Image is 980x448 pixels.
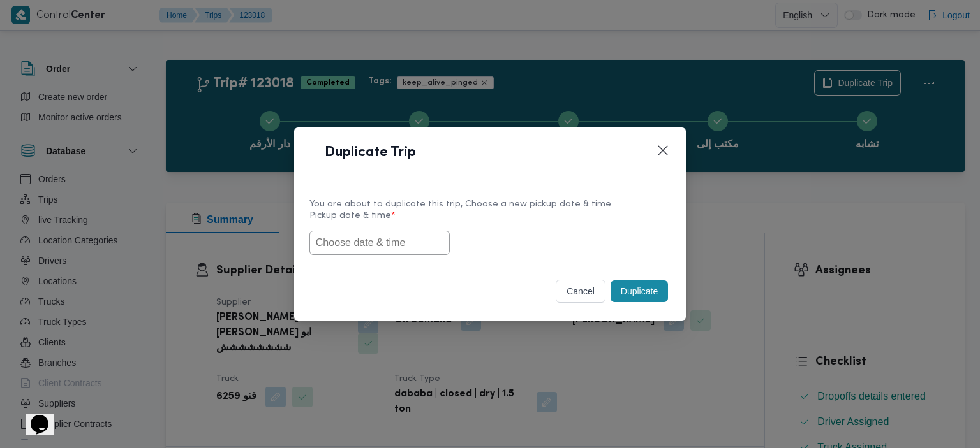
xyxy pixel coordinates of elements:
h1: Duplicate Trip [325,143,416,163]
iframe: chat widget [13,397,54,435]
button: Closes this modal window [655,143,671,158]
button: Duplicate [611,280,668,302]
label: Pickup date & time [309,211,671,231]
button: cancel [556,280,605,303]
input: Choose date & time [309,231,450,255]
div: You are about to duplicate this trip, Choose a new pickup date & time [309,198,671,211]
